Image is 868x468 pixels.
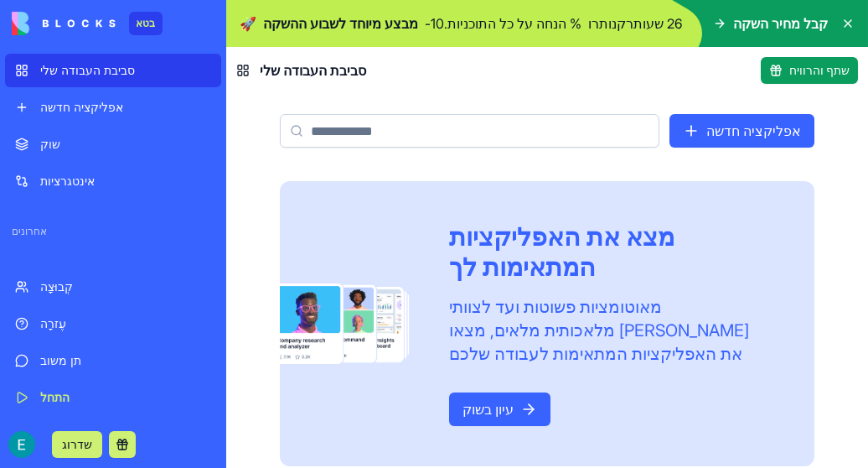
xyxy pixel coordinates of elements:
font: התחל [40,390,70,404]
button: שדרוג [52,431,102,458]
a: סביבת העבודה שלי [5,54,221,87]
img: Frame_181_egmpey.png [280,283,422,364]
font: בטא [136,17,156,29]
a: עֶזרָה [5,307,221,341]
font: 🚀 [240,15,256,32]
a: שדרוג [52,435,102,452]
font: שדרוג [62,437,92,451]
img: סֵמֶל [12,12,116,35]
font: 10 [431,15,444,32]
font: סביבת העבודה שלי [260,62,366,79]
a: תן משוב [5,344,221,377]
font: אפליקציה חדשה [706,122,801,139]
font: עיון בשוק [462,401,514,418]
a: התחל [5,381,221,414]
font: סביבת העבודה שלי [40,63,135,77]
a: אפליקציה חדשה [5,91,221,124]
font: מבצע מיוחד לשבוע ההשקה [263,15,418,32]
font: % הנחה על כל התוכניות. [444,15,581,32]
img: ACg8ocL5Ld9ob6ppafCjJEtXqZn9Sj9Q6GTmYkrfcmpoP28ph6UPjg=s96-c [8,431,35,458]
font: אפליקציה חדשה [40,100,123,114]
a: אפליקציה חדשה [669,114,814,148]
font: שתף והרוויח [789,63,850,77]
font: קבל מחיר השקה [733,15,828,32]
button: שתף והרוויח [761,57,858,84]
font: - [425,15,431,32]
a: עיון בשוק [449,393,550,426]
font: מאוטומציות פשוטות ועד לצוותי [PERSON_NAME] מלאכותית מלאים, מצאו את האפליקציות המתאימות לעבודה שלכם [449,297,749,364]
font: נותרו [588,15,617,32]
font: תן משוב [40,353,81,367]
font: רק [617,15,633,32]
font: עֶזרָה [40,316,66,330]
font: שוק [40,137,60,151]
a: אינטגרציות [5,164,221,198]
font: אחרונים [12,225,47,237]
font: אינטגרציות [40,174,95,188]
font: קְבוּצָה [40,279,73,294]
a: בטא [12,12,163,35]
font: 26 שעות [633,15,682,32]
font: מצא את האפליקציות המתאימות לך [449,221,674,282]
a: שוק [5,127,221,161]
a: קְבוּצָה [5,270,221,304]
